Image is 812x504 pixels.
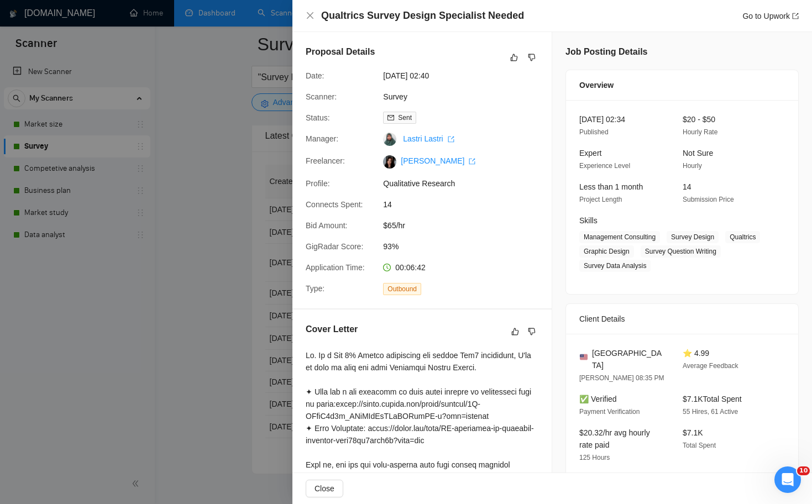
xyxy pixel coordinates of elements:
span: export [792,13,799,19]
span: Total Spent [683,442,716,449]
span: Graphic Design [579,245,634,258]
span: Project Length [579,196,622,203]
span: mail [387,114,394,121]
span: Survey Data Analysis [579,260,651,272]
button: like [507,51,521,64]
span: dislike [528,327,536,336]
span: 14 [683,182,691,191]
span: Application Time: [306,263,365,272]
span: Hourly Rate [683,128,717,136]
span: GigRadar Score: [306,242,363,251]
span: [PERSON_NAME] 08:35 PM [579,374,664,382]
span: Qualtrics [725,231,760,243]
span: Date: [306,71,324,80]
span: dislike [528,53,536,62]
span: Experience Level [579,162,630,170]
span: 10 [797,466,810,475]
span: 00:06:42 [395,263,426,272]
span: Not Sure [683,149,713,158]
span: Close [315,482,334,495]
h4: Qualtrics Survey Design Specialist Needed [321,9,524,23]
span: Skills [579,216,598,225]
span: Type: [306,284,324,293]
button: Close [306,11,315,20]
span: Connects Spent: [306,200,363,209]
h5: Cover Letter [306,323,358,336]
button: dislike [525,51,538,64]
span: $20 - $50 [683,115,715,124]
h5: Job Posting Details [565,45,647,59]
span: $7.1K [683,428,703,437]
span: [DATE] 02:34 [579,115,625,124]
span: Hourly [683,162,702,170]
span: 14 [383,198,549,211]
button: Close [306,480,343,497]
span: Less than 1 month [579,182,643,191]
span: Published [579,128,609,136]
span: Sent [398,114,412,122]
span: Status: [306,113,330,122]
a: Go to Upworkexport [742,12,799,20]
span: [DATE] 02:40 [383,70,549,82]
span: clock-circle [383,264,391,271]
span: $20.32/hr avg hourly rate paid [579,428,650,449]
span: close [306,11,315,20]
span: Outbound [383,283,421,295]
button: dislike [525,325,538,338]
span: Profile: [306,179,330,188]
span: Expert [579,149,601,158]
span: 93% [383,240,549,253]
span: Average Feedback [683,362,738,370]
span: Survey Question Writing [641,245,721,258]
span: export [469,158,475,165]
div: Client Details [579,304,785,334]
span: Overview [579,79,614,91]
span: Management Consulting [579,231,660,243]
span: Survey [383,91,549,103]
span: Qualitative Research [383,177,549,190]
img: 🇺🇸 [580,353,588,361]
button: like [509,325,522,338]
span: [GEOGRAPHIC_DATA] [592,347,665,371]
span: ⭐ 4.99 [683,349,709,358]
span: Payment Verification [579,408,640,416]
span: 125 Hours [579,454,610,461]
span: like [510,53,518,62]
a: [PERSON_NAME] export [401,156,475,165]
span: Manager: [306,134,338,143]
span: ✅ Verified [579,395,617,403]
span: Freelancer: [306,156,345,165]
a: Lastri Lastri export [403,134,454,143]
span: like [511,327,519,336]
h5: Proposal Details [306,45,375,59]
span: $7.1K Total Spent [683,395,742,403]
span: $65/hr [383,219,549,232]
span: Survey Design [667,231,719,243]
img: c1oV3yLnNhHSSXY-kN5g-0FnBm58pJ_1XhJH_oHvHp97NyJPEDcUxN0o8ryCzTec45 [383,155,396,169]
span: Submission Price [683,196,734,203]
iframe: Intercom live chat [774,466,801,493]
span: Scanner: [306,92,337,101]
span: 55 Hires, 61 Active [683,408,738,416]
span: Bid Amount: [306,221,348,230]
span: export [448,136,454,143]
